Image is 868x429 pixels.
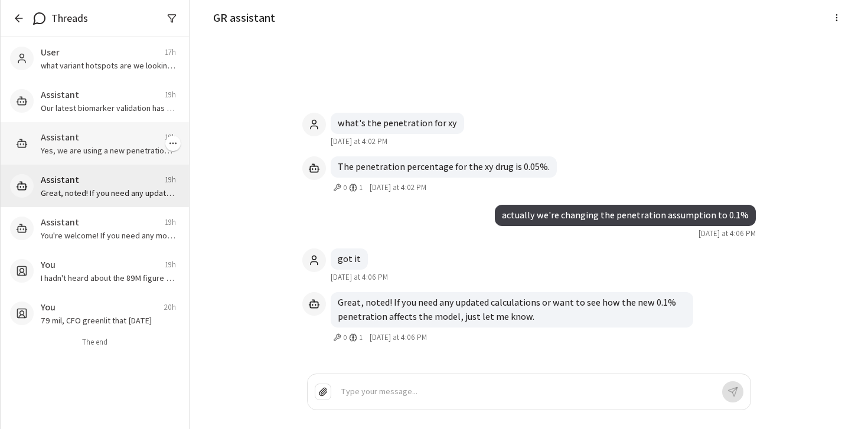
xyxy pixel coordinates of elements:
[338,296,686,324] p: Great, noted! If you need any updated calculations or want to see how the new 0.1% penetration af...
[165,260,176,270] span: 19h
[165,90,176,100] span: 19h
[331,180,365,195] button: 0 tools, 1 memory
[360,182,363,193] span: 1
[502,208,749,222] p: actually we're changing the penetration assumption to 0.1%
[331,136,387,147] span: [DATE] at 4:02 PM
[165,217,176,228] span: 19h
[338,116,457,130] p: what's the penetration for xy
[344,332,347,343] span: 0
[41,187,176,199] p: Great, noted! If you need any updated calculations or want to see how the new 0.1% penetration af...
[41,272,176,284] p: I hadn't heard about the 89M figure from the Canada team yet. As far as I know, the CFO approved ...
[41,145,176,156] p: Yes, we are using a new penetration assumption for the xy drug. The penetration rate has been cha...
[360,332,363,343] span: 1
[41,102,176,114] p: Our latest biomarker validation has shown a 68% predictive accuracy for patient response across t...
[344,182,347,193] span: 0
[41,315,176,326] p: 79 mil, CFO greenlit that [DATE]
[370,182,426,193] span: [DATE] at 4:02 PM
[699,228,756,239] span: [DATE] at 4:06 PM
[338,252,361,266] p: got it
[165,132,176,143] span: 19h
[165,175,176,185] span: 19h
[165,47,176,58] span: 17h
[331,272,388,283] span: [DATE] at 4:06 PM
[370,332,427,343] span: [DATE] at 4:06 PM
[41,60,176,71] p: what variant hotspots are we looking at?
[338,160,550,174] p: The penetration percentage for the xy drug is 0.05%.
[331,330,365,345] button: 0 tools, 1 memory
[164,302,176,313] span: 20h
[41,230,176,241] p: You're welcome! If you need any more info or have other questions, just let me know.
